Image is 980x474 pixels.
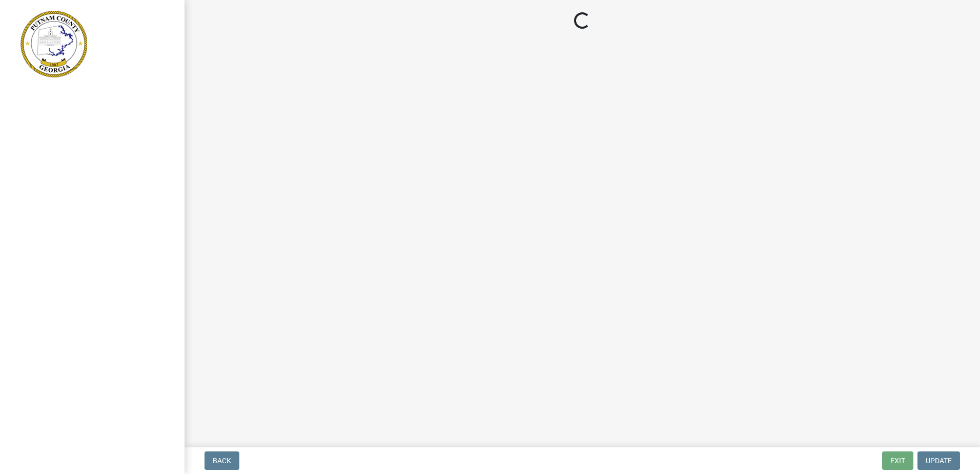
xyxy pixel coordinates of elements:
[882,451,913,470] button: Exit
[21,11,87,77] img: Putnam County, Georgia
[917,451,960,470] button: Update
[213,457,231,465] span: Back
[205,451,239,470] button: Back
[926,457,952,465] span: Update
